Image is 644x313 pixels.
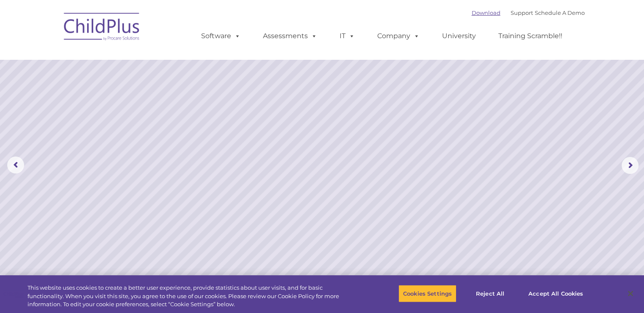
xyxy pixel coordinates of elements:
[193,28,249,45] a: Software
[369,28,428,45] a: Company
[331,28,363,45] a: IT
[398,285,456,302] button: Cookies Settings
[472,9,500,16] a: Download
[511,9,533,16] a: Support
[621,284,640,303] button: Close
[490,28,571,45] a: Training Scramble!!
[118,56,144,62] span: Last name
[464,285,517,302] button: Reject All
[524,285,588,302] button: Accept All Cookies
[535,9,585,16] a: Schedule A Demo
[472,9,585,16] font: |
[28,284,354,309] div: This website uses cookies to create a better user experience, provide statistics about user visit...
[118,91,154,97] span: Phone number
[434,28,484,45] a: University
[60,7,144,49] img: ChildPlus by Procare Solutions
[254,28,326,45] a: Assessments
